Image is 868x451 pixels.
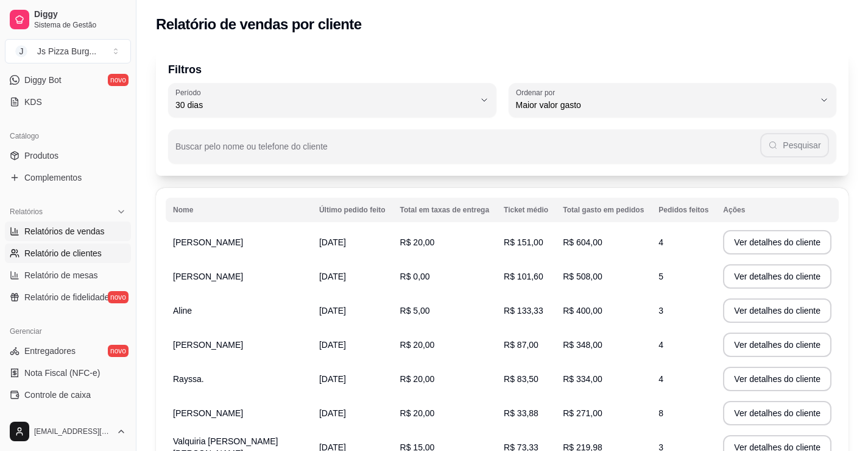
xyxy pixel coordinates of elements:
span: [DATE] [319,340,346,350]
label: Ordenar por [516,87,559,98]
label: Período [175,87,205,98]
button: Ver detalhes do cliente [723,264,831,289]
button: Ordenar porMaior valor gasto [509,83,837,117]
span: R$ 5,00 [400,306,430,316]
a: Complementos [5,168,131,187]
a: Relatório de mesas [5,265,131,285]
div: Gerenciar [5,322,131,341]
a: DiggySistema de Gestão [5,5,131,34]
span: Entregadores [24,345,76,357]
th: Ações [716,198,839,222]
span: Aline [173,306,192,316]
span: R$ 20,00 [400,340,435,350]
span: Relatório de fidelidade [24,291,109,303]
span: J [15,45,27,57]
a: Nota Fiscal (NFC-e) [5,363,131,383]
span: R$ 271,00 [563,408,602,418]
a: Controle de caixa [5,385,131,405]
button: Ver detalhes do cliente [723,298,831,323]
span: [DATE] [319,374,346,384]
button: Ver detalhes do cliente [723,333,831,357]
span: [PERSON_NAME] [173,237,243,247]
span: Relatórios [10,207,43,217]
span: 4 [658,374,663,384]
a: Controle de fiado [5,407,131,427]
span: R$ 508,00 [563,272,602,281]
span: Diggy Bot [24,74,62,86]
span: Diggy [34,9,126,20]
span: R$ 400,00 [563,306,602,316]
th: Nome [166,198,312,222]
span: R$ 20,00 [400,374,435,384]
span: Rayssa. [173,374,204,384]
div: Js Pizza Burg ... [37,45,96,57]
span: 30 dias [175,99,475,111]
button: Select a team [5,39,131,63]
span: 4 [658,237,663,247]
span: 8 [658,408,663,418]
button: [EMAIL_ADDRESS][DOMAIN_NAME] [5,417,131,446]
button: Ver detalhes do cliente [723,230,831,254]
button: Ver detalhes do cliente [723,367,831,391]
span: Produtos [24,150,58,162]
span: 3 [658,306,663,316]
span: Maior valor gasto [516,99,815,111]
a: Entregadoresnovo [5,341,131,361]
th: Total gasto em pedidos [556,198,651,222]
th: Total em taxas de entrega [393,198,497,222]
a: Relatório de fidelidadenovo [5,287,131,307]
span: R$ 87,00 [504,340,538,350]
span: [DATE] [319,306,346,316]
th: Pedidos feitos [651,198,716,222]
h2: Relatório de vendas por cliente [156,15,362,34]
a: Relatório de clientes [5,244,131,263]
span: [DATE] [319,272,346,281]
span: R$ 151,00 [504,237,543,247]
a: Produtos [5,146,131,165]
button: Ver detalhes do cliente [723,401,831,425]
span: 4 [658,340,663,350]
span: R$ 133,33 [504,306,543,316]
span: R$ 0,00 [400,272,430,281]
span: R$ 604,00 [563,237,602,247]
span: R$ 20,00 [400,408,435,418]
span: R$ 20,00 [400,237,435,247]
span: [DATE] [319,237,346,247]
span: [DATE] [319,408,346,418]
input: Buscar pelo nome ou telefone do cliente [175,145,760,157]
span: [PERSON_NAME] [173,340,243,350]
span: R$ 334,00 [563,374,602,384]
span: Controle de caixa [24,389,91,401]
span: Controle de fiado [24,411,90,423]
span: R$ 348,00 [563,340,602,350]
span: Sistema de Gestão [34,20,126,30]
span: [PERSON_NAME] [173,272,243,281]
span: Relatório de clientes [24,247,102,259]
span: Relatórios de vendas [24,225,105,237]
th: Último pedido feito [312,198,393,222]
span: R$ 101,60 [504,272,543,281]
span: Complementos [24,171,82,184]
a: Diggy Botnovo [5,70,131,90]
button: Período30 dias [168,83,496,117]
span: Relatório de mesas [24,269,98,281]
th: Ticket médio [496,198,556,222]
span: [EMAIL_ADDRESS][DOMAIN_NAME] [34,427,111,436]
span: Nota Fiscal (NFC-e) [24,367,100,379]
span: R$ 83,50 [504,374,538,384]
span: KDS [24,96,42,108]
p: Filtros [168,61,836,78]
a: KDS [5,92,131,112]
span: 5 [658,272,663,281]
a: Relatórios de vendas [5,222,131,241]
div: Catálogo [5,126,131,146]
span: R$ 33,88 [504,408,538,418]
span: [PERSON_NAME] [173,408,243,418]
